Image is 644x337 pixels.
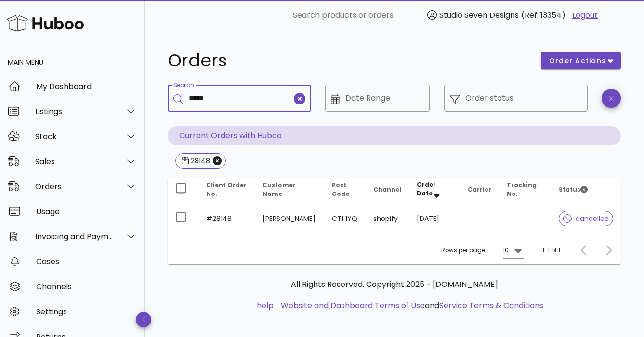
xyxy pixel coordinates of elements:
[409,201,460,236] td: [DATE]
[35,232,114,241] div: Invoicing and Payments
[441,236,524,264] div: Rows per page:
[168,126,621,145] p: Current Orders with Huboo
[541,52,621,69] button: order actions
[175,279,613,290] p: All Rights Reserved. Copyright 2025 - [DOMAIN_NAME]
[7,13,84,34] img: Huboo Logo
[503,243,524,258] div: 10Rows per page:
[468,185,491,194] span: Carrier
[549,56,606,66] span: order actions
[281,300,425,311] a: Website and Dashboard Terms of Use
[332,181,349,198] span: Post Code
[206,181,247,198] span: Client Order No.
[36,257,137,266] div: Cases
[551,178,621,201] th: Status
[255,178,324,201] th: Customer Name
[507,181,537,198] span: Tracking No.
[198,178,255,201] th: Client Order No.
[417,181,436,197] span: Order Date
[198,201,255,236] td: #28148
[324,178,366,201] th: Post Code
[460,178,499,201] th: Carrier
[499,178,552,201] th: Tracking No.
[173,82,194,89] label: Search
[255,201,324,236] td: [PERSON_NAME]
[36,307,137,316] div: Settings
[521,10,565,21] span: (Ref: 13354)
[294,93,305,104] button: clear icon
[277,300,543,311] li: and
[324,201,366,236] td: CT1 1YQ
[213,156,222,165] button: Close
[257,300,274,311] a: help
[35,132,114,141] div: Stock
[263,181,296,198] span: Customer Name
[168,52,529,69] h1: Orders
[563,215,609,222] span: cancelled
[35,157,114,166] div: Sales
[542,246,560,255] div: 1-1 of 1
[409,178,460,201] th: Order Date: Sorted descending. Activate to remove sorting.
[439,10,519,21] span: Studio Seven Designs
[36,207,137,216] div: Usage
[36,82,137,91] div: My Dashboard
[35,182,114,191] div: Orders
[366,201,409,236] td: shopify
[572,10,598,21] a: Logout
[503,246,509,255] div: 10
[189,156,210,166] div: 28148
[35,107,114,116] div: Listings
[559,185,588,194] span: Status
[439,300,543,311] a: Service Terms & Conditions
[366,178,409,201] th: Channel
[36,282,137,291] div: Channels
[373,185,401,194] span: Channel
